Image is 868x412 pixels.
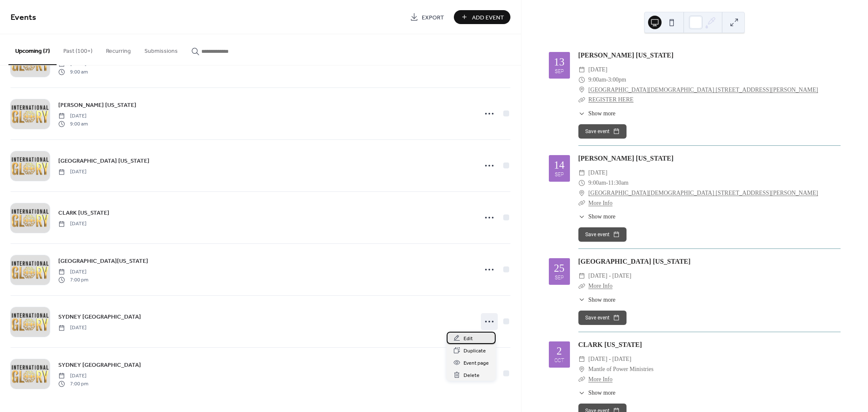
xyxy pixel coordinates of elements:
[589,376,613,382] a: More Info
[555,275,564,281] div: Sep
[138,34,184,64] button: Submissions
[589,354,632,364] span: [DATE] - [DATE]
[589,388,616,397] span: Show more
[58,257,148,266] span: [GEOGRAPHIC_DATA][US_STATE]
[58,112,88,120] span: [DATE]
[578,388,616,397] button: ​Show more
[589,85,818,95] a: [GEOGRAPHIC_DATA][DEMOGRAPHIC_DATA] [STREET_ADDRESS][PERSON_NAME]
[422,13,444,22] span: Export
[578,212,585,221] div: ​
[58,101,136,110] span: [PERSON_NAME] [US_STATE]
[58,100,136,110] a: [PERSON_NAME] [US_STATE]
[472,13,504,22] span: Add Event
[58,209,109,218] span: CLARK [US_STATE]
[578,354,585,364] div: ​
[589,212,616,221] span: Show more
[578,295,585,304] div: ​
[578,341,642,348] a: CLARK [US_STATE]
[58,220,87,228] span: [DATE]
[589,109,616,118] span: Show more
[578,75,585,85] div: ​
[57,34,99,64] button: Past (100+)
[608,75,626,85] span: 3:00pm
[578,258,691,265] a: [GEOGRAPHIC_DATA] [US_STATE]
[578,198,585,208] div: ​
[606,178,608,188] span: -
[404,10,450,24] a: Export
[58,380,88,387] span: 7:00 pm
[606,75,608,85] span: -
[578,388,585,397] div: ​
[58,268,88,276] span: [DATE]
[578,295,616,304] button: ​Show more
[589,75,606,85] span: 9:00am
[464,334,473,343] span: Edit
[578,212,616,221] button: ​Show more
[99,34,138,64] button: Recurring
[578,281,585,291] div: ​
[58,324,87,332] span: [DATE]
[589,364,654,374] span: Mantle of Power Ministries
[58,256,148,266] a: [GEOGRAPHIC_DATA][US_STATE]
[578,168,585,178] div: ​
[589,178,606,188] span: 9:00am
[58,276,88,284] span: 7:00 pm
[589,168,608,178] span: [DATE]
[578,271,585,281] div: ​
[8,34,57,65] button: Upcoming (7)
[58,361,141,370] span: SYDNEY [GEOGRAPHIC_DATA]
[58,360,141,370] a: SYDNEY [GEOGRAPHIC_DATA]
[578,364,585,374] div: ​
[589,200,613,206] a: More Info
[578,188,585,198] div: ​
[578,124,627,139] button: Save event
[578,109,616,118] button: ​Show more
[578,227,627,242] button: Save event
[589,283,613,289] a: More Info
[554,57,564,67] div: 13
[578,311,627,325] button: Save event
[578,178,585,188] div: ​
[556,346,562,356] div: 2
[58,120,88,128] span: 9:00 am
[608,178,628,188] span: 11:30am
[464,371,480,380] span: Delete
[554,263,564,273] div: 25
[589,188,818,198] a: [GEOGRAPHIC_DATA][DEMOGRAPHIC_DATA] [STREET_ADDRESS][PERSON_NAME]
[555,172,564,177] div: Sep
[578,52,674,59] a: [PERSON_NAME] [US_STATE]
[454,10,510,24] button: Add Event
[58,312,141,322] a: SYDNEY [GEOGRAPHIC_DATA]
[58,157,149,166] span: [GEOGRAPHIC_DATA] [US_STATE]
[589,271,632,281] span: [DATE] - [DATE]
[578,95,585,105] div: ​
[58,156,149,166] a: [GEOGRAPHIC_DATA] [US_STATE]
[555,69,564,74] div: Sep
[58,372,88,380] span: [DATE]
[58,68,88,76] span: 9:00 am
[578,85,585,95] div: ​
[464,359,489,368] span: Event page
[464,347,486,355] span: Duplicate
[554,160,564,170] div: 14
[58,208,109,218] a: CLARK [US_STATE]
[589,295,616,304] span: Show more
[578,155,674,162] a: [PERSON_NAME] [US_STATE]
[578,374,585,385] div: ​
[589,65,608,75] span: [DATE]
[589,96,634,103] a: REGISTER HERE
[11,9,36,26] span: Events
[58,168,87,176] span: [DATE]
[58,313,141,322] span: SYDNEY [GEOGRAPHIC_DATA]
[554,358,564,363] div: Oct
[578,65,585,75] div: ​
[578,109,585,118] div: ​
